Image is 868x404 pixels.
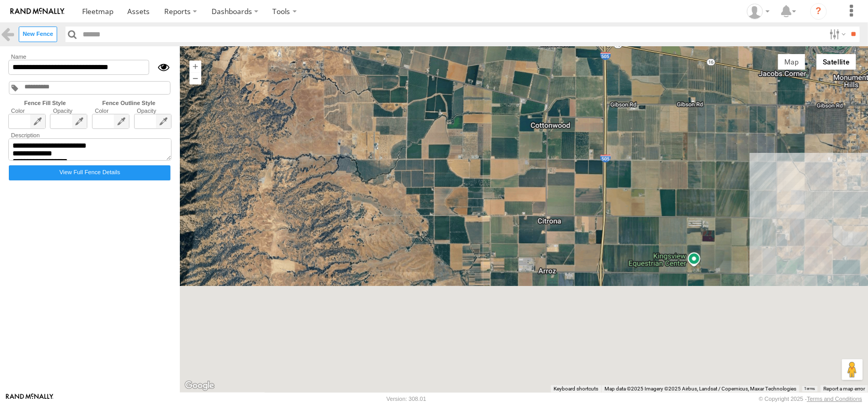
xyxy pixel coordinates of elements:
div: © Copyright 2025 - [759,396,862,402]
label: Opacity [50,108,87,114]
button: Keyboard shortcuts [554,385,598,393]
label: Fence Outline Style [84,100,174,106]
button: Show street map [778,54,806,70]
div: Version: 308.01 [387,396,426,402]
label: Name [8,54,172,60]
span: Map data ©2025 Imagery ©2025 Airbus, Landsat / Copernicus, Maxar Technologies [604,386,796,392]
label: Description [8,132,172,138]
label: Search Filter Options [825,27,848,42]
a: Report a map error [823,386,865,392]
label: Create New Fence [19,27,57,42]
button: Zoom out [189,72,201,84]
button: Show satellite imagery [817,54,857,70]
label: Color [92,108,129,114]
label: Fence Fill Style [6,100,84,106]
label: Click to view fence details [9,165,170,180]
img: Google [182,379,217,393]
label: Color [8,108,46,114]
div: Dennis Braga [743,4,773,19]
img: rand-logo.svg [10,8,64,15]
button: Drag Pegman onto the map to open Street View [842,359,863,380]
i: ? [810,3,827,20]
label: Opacity [134,108,172,114]
a: Terms and Conditions [807,396,862,402]
div: Show/Hide fence [149,60,172,75]
a: Terms (opens in new tab) [805,387,816,391]
a: Open this area in Google Maps (opens a new window) [182,379,217,393]
a: Visit our Website [6,394,54,404]
button: Zoom in [189,60,201,72]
